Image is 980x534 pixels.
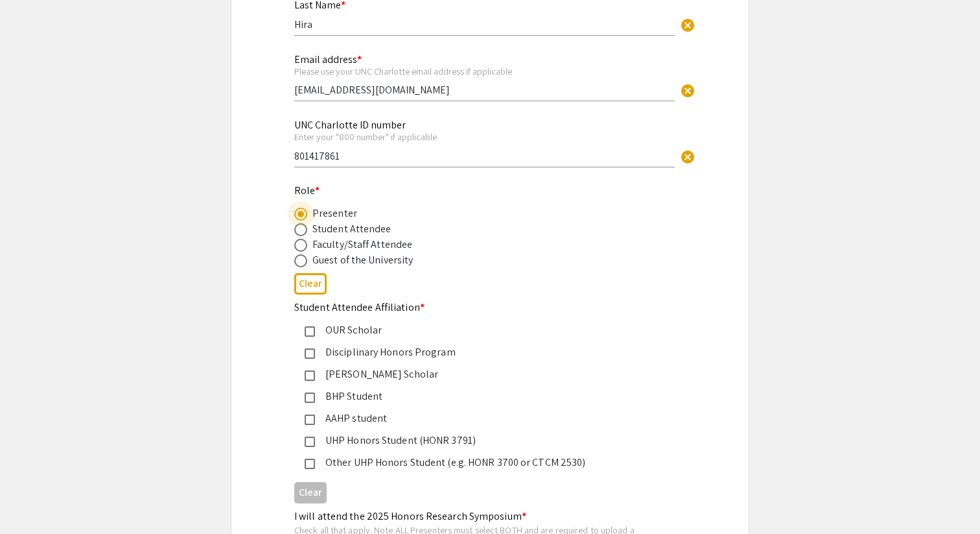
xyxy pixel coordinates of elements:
span: cancel [680,149,695,165]
div: Please use your UNC Charlotte email address if applicable [294,66,675,77]
span: cancel [680,83,695,99]
button: Clear [675,77,701,103]
button: Clear [675,12,701,38]
div: AAHP student [315,411,655,426]
div: UHP Honors Student (HONR 3791) [315,433,655,448]
mat-label: UNC Charlotte ID number [294,118,406,132]
mat-label: Role [294,184,320,197]
div: Student Attendee [312,221,391,237]
div: BHP Student [315,389,655,404]
div: Guest of the University [312,252,413,268]
input: Type Here [294,18,675,31]
div: Enter your "800 number" if applicable [294,131,675,143]
mat-label: Student Attendee Affiliation [294,300,425,314]
button: Clear [294,482,327,504]
div: Faculty/Staff Attendee [312,237,412,252]
mat-label: I will attend the 2025 Honors Research Symposium [294,509,526,523]
button: Clear [294,273,327,295]
input: Type Here [294,83,675,97]
div: Disciplinary Honors Program [315,345,655,360]
input: Type Here [294,149,675,163]
div: OUR Scholar [315,322,655,338]
span: cancel [680,18,695,33]
button: Clear [675,143,701,169]
iframe: Chat [10,476,55,524]
div: Other UHP Honors Student (e.g. HONR 3700 or CTCM 2530) [315,455,655,470]
mat-label: Email address [294,53,362,66]
div: [PERSON_NAME] Scholar [315,367,655,382]
div: Presenter [312,206,357,221]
